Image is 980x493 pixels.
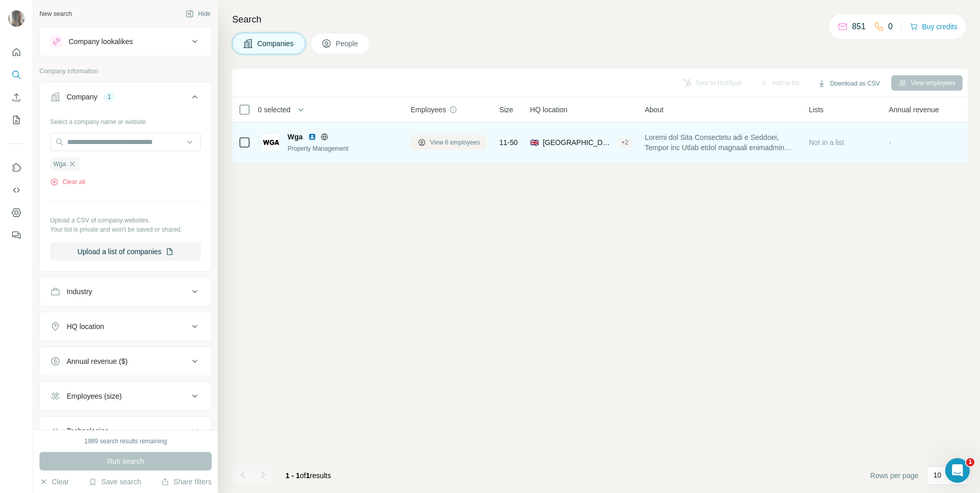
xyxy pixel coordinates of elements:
[888,20,893,33] p: 0
[945,458,970,483] iframe: Intercom live chat
[89,477,141,487] button: Save search
[530,137,539,148] span: 🇬🇧
[53,159,66,169] span: Wga
[8,43,25,61] button: Quick start
[50,113,201,127] div: Select a company name or website
[67,356,128,366] div: Annual revenue ($)
[810,76,887,91] button: Download as CSV
[411,105,446,115] span: Employees
[543,137,613,148] span: [GEOGRAPHIC_DATA], [GEOGRAPHIC_DATA], [GEOGRAPHIC_DATA]
[50,177,85,187] button: Clear all
[50,242,201,261] button: Upload a list of companies
[933,470,942,480] p: 10
[39,477,69,487] button: Clear
[67,321,104,332] div: HQ location
[39,9,72,18] div: New search
[430,138,480,147] span: View 6 employees
[40,85,211,113] button: Company1
[8,226,25,244] button: Feedback
[8,10,25,27] img: Avatar
[288,144,398,153] div: Property Management
[50,216,201,225] p: Upload a CSV of company websites.
[499,137,518,148] span: 11-50
[39,67,212,76] p: Company information
[232,12,968,27] h4: Search
[285,471,300,480] span: 1 - 1
[336,38,359,49] span: People
[40,384,211,408] button: Employees (size)
[645,105,664,115] span: About
[300,471,306,480] span: of
[40,419,211,443] button: Technologies
[617,138,632,147] div: + 2
[889,105,939,115] span: Annual revenue
[67,286,92,297] div: Industry
[8,66,25,84] button: Search
[104,92,115,101] div: 1
[306,471,310,480] span: 1
[67,391,121,401] div: Employees (size)
[40,314,211,339] button: HQ location
[809,105,824,115] span: Lists
[8,158,25,177] button: Use Surfe on LinkedIn
[67,92,97,102] div: Company
[67,426,109,436] div: Technologies
[8,203,25,222] button: Dashboard
[910,19,957,34] button: Buy credits
[889,138,891,147] span: -
[530,105,567,115] span: HQ location
[308,133,316,141] img: LinkedIn logo
[263,134,279,151] img: Logo of Wga
[870,470,918,481] span: Rows per page
[411,135,487,150] button: View 6 employees
[645,132,797,153] span: Loremi dol Sita Consectetu adi e Seddoei, Tempor inc Utlab etdol magnaali enimadmin veniamq nostr...
[40,349,211,374] button: Annual revenue ($)
[499,105,513,115] span: Size
[809,138,844,147] span: Not in a list
[40,29,211,54] button: Company lookalikes
[85,437,167,446] div: 1989 search results remaining
[966,458,974,466] span: 1
[8,88,25,107] button: Enrich CSV
[8,111,25,129] button: My lists
[40,279,211,304] button: Industry
[8,181,25,199] button: Use Surfe API
[178,6,218,22] button: Hide
[288,132,303,142] span: Wga
[258,105,291,115] span: 0 selected
[50,225,201,234] p: Your list is private and won't be saved or shared.
[852,20,866,33] p: 851
[285,471,331,480] span: results
[69,36,133,47] div: Company lookalikes
[257,38,295,49] span: Companies
[161,477,212,487] button: Share filters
